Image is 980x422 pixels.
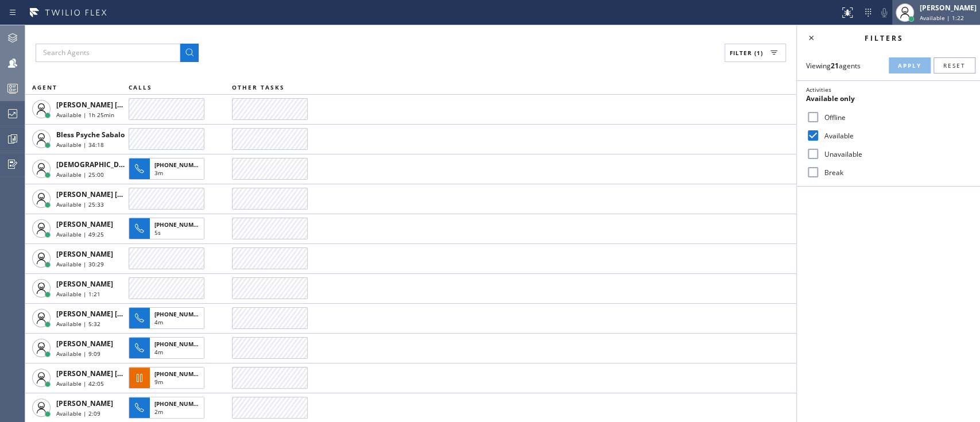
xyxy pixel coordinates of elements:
span: Available | 49:25 [56,230,104,238]
span: Available | 2:09 [56,409,100,417]
span: Available | 5:32 [56,320,100,328]
span: [PERSON_NAME] [PERSON_NAME] [56,100,172,110]
span: [PERSON_NAME] [PERSON_NAME] [56,189,172,199]
span: 2m [154,408,163,416]
span: Available | 30:29 [56,260,104,268]
button: Reset [933,57,975,73]
span: Available | 1:21 [56,290,100,298]
span: [PERSON_NAME] [PERSON_NAME] [56,309,172,319]
span: [PERSON_NAME] [56,219,113,229]
span: [PERSON_NAME] [56,249,113,259]
span: Available | 9:09 [56,350,100,358]
span: 4m [154,318,163,326]
div: Activities [806,86,971,94]
span: [PHONE_NUMBER] [154,370,207,378]
span: [PERSON_NAME] [56,398,113,408]
span: 5s [154,229,161,237]
label: Unavailable [820,149,971,159]
span: Available | 42:05 [56,380,104,388]
span: [PHONE_NUMBER] [154,310,207,318]
span: Available | 1h 25min [56,111,114,119]
span: [PHONE_NUMBER] [154,161,207,169]
span: Filters [864,33,903,43]
button: Filter (1) [725,44,786,62]
span: AGENT [32,83,57,91]
button: [PHONE_NUMBER]3m [129,154,208,183]
div: [PERSON_NAME] [920,3,977,13]
button: Apply [889,57,931,73]
span: [PHONE_NUMBER] [154,400,207,408]
span: OTHER TASKS [232,83,285,91]
button: [PHONE_NUMBER]2m [129,393,208,422]
span: Available | 1:22 [920,14,964,22]
span: Viewing agents [806,61,861,71]
span: [PHONE_NUMBER] [154,340,207,348]
span: [PERSON_NAME] [PERSON_NAME] Dahil [56,369,192,378]
span: 9m [154,378,163,386]
span: Bless Psyche Sabalo [56,130,125,140]
label: Break [820,168,971,177]
span: Available | 34:18 [56,141,104,149]
button: [PHONE_NUMBER]4m [129,304,208,332]
label: Offline [820,113,971,122]
span: [DEMOGRAPHIC_DATA][PERSON_NAME] [56,160,191,169]
span: Available | 25:00 [56,171,104,179]
span: 4m [154,348,163,356]
span: Filter (1) [730,49,763,57]
span: Available | 25:33 [56,200,104,208]
input: Search Agents [36,44,180,62]
span: [PERSON_NAME] [56,279,113,289]
span: CALLS [129,83,152,91]
label: Available [820,131,971,141]
span: Available only [806,94,855,103]
strong: 21 [831,61,839,71]
button: Mute [876,5,892,21]
button: [PHONE_NUMBER]9m [129,363,208,392]
span: Reset [943,61,966,69]
span: [PERSON_NAME] [56,339,113,349]
span: [PHONE_NUMBER] [154,220,207,229]
button: [PHONE_NUMBER]4m [129,334,208,362]
span: Apply [898,61,921,69]
span: 3m [154,169,163,177]
button: [PHONE_NUMBER]5s [129,214,208,243]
